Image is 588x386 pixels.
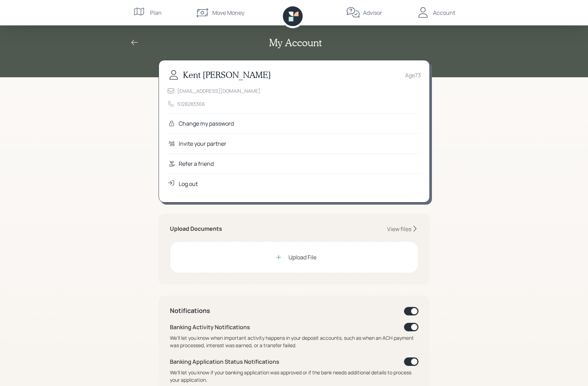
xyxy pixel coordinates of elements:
[170,369,418,384] div: We'll let you know if your banking application was approved or if the bank needs additional detai...
[269,37,322,49] h2: My Account
[177,87,260,95] div: [EMAIL_ADDRESS][DOMAIN_NAME]
[170,307,210,315] h4: Notifications
[363,8,382,17] div: Advisor
[170,225,222,232] h5: Upload Documents
[179,180,198,188] div: Log out
[170,323,250,331] div: Banking Activity Notifications
[183,70,271,80] h3: Kent [PERSON_NAME]
[405,71,421,79] div: Age 73
[387,225,411,233] div: View files
[170,357,279,366] div: Banking Application Status Notifications
[170,334,418,349] div: We'll let you know when important activity happens in your deposit accounts, such as when an ACH ...
[289,253,316,261] div: Upload File
[433,8,455,17] div: Account
[212,8,244,17] div: Move Money
[179,119,234,128] div: Change my password
[150,8,162,17] div: Plan
[179,159,214,168] div: Refer a friend
[179,139,226,148] div: Invite your partner
[177,100,205,108] div: 5128283366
